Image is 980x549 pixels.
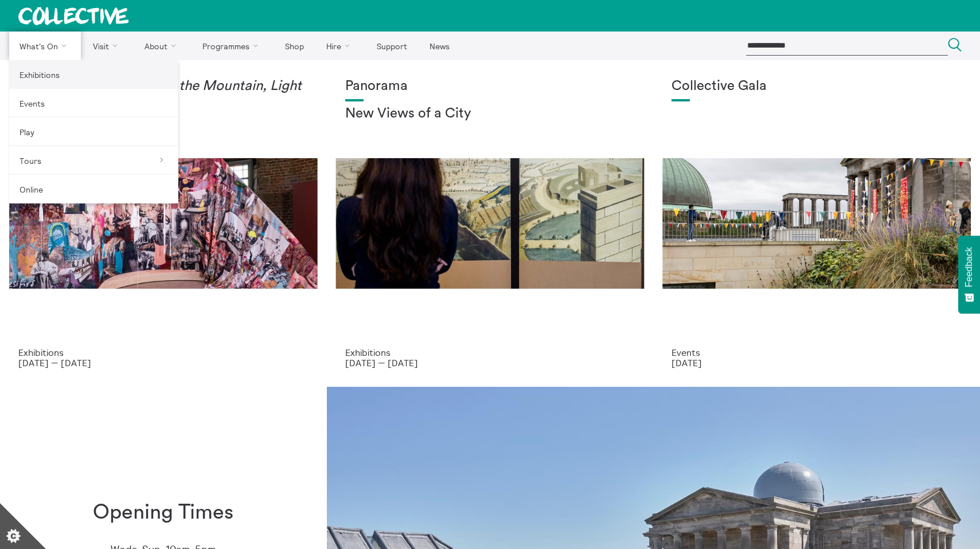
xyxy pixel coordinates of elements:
[345,347,635,358] p: Exhibitions
[671,358,962,368] p: [DATE]
[18,358,309,368] p: [DATE] — [DATE]
[345,358,635,368] p: [DATE] — [DATE]
[9,89,178,117] a: Events
[9,175,178,203] a: Online
[345,106,635,122] h2: New Views of a City
[193,32,273,60] a: Programmes
[366,32,417,60] a: Support
[964,247,974,287] span: Feedback
[671,347,962,358] p: Events
[9,117,178,146] a: Play
[345,79,635,95] h1: Panorama
[134,32,190,60] a: About
[18,347,309,358] p: Exhibitions
[317,32,365,60] a: Hire
[9,60,178,89] a: Exhibitions
[958,236,980,313] button: Feedback - Show survey
[653,60,980,387] a: Collective Gala 2023. Image credit Sally Jubb. Collective Gala Events [DATE]
[671,79,962,95] h1: Collective Gala
[9,146,178,175] a: Tours
[83,32,132,60] a: Visit
[327,60,654,387] a: Collective Panorama June 2025 small file 8 Panorama New Views of a City Exhibitions [DATE] — [DATE]
[9,32,81,60] a: What's On
[275,32,314,60] a: Shop
[419,32,459,60] a: News
[93,501,233,524] h1: Opening Times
